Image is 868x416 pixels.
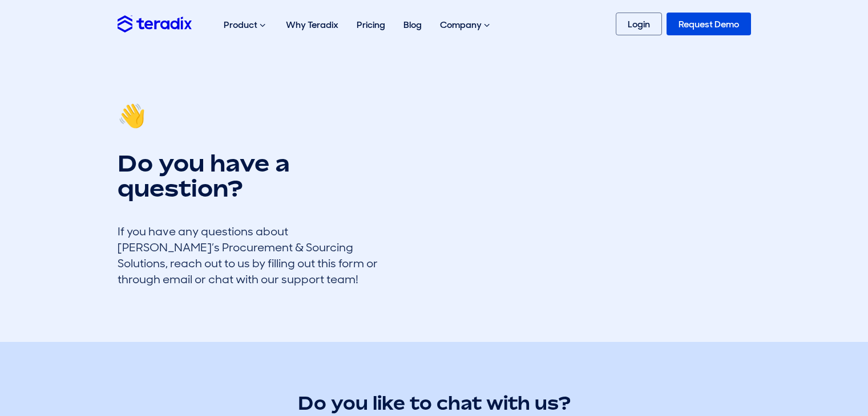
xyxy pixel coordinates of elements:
h1: Do you have a question? [118,150,391,201]
img: Teradix logo [118,15,192,32]
div: Product [215,7,277,43]
a: Pricing [348,7,394,43]
h1: 👋 [118,103,391,128]
a: Why Teradix [277,7,348,43]
div: Company [431,7,501,43]
h2: Do you like to chat with us? [118,390,751,416]
a: Login [616,13,662,35]
a: Blog [394,7,431,43]
div: If you have any questions about [PERSON_NAME]’s Procurement & Sourcing Solutions, reach out to us... [118,223,391,287]
a: Request Demo [667,13,751,35]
